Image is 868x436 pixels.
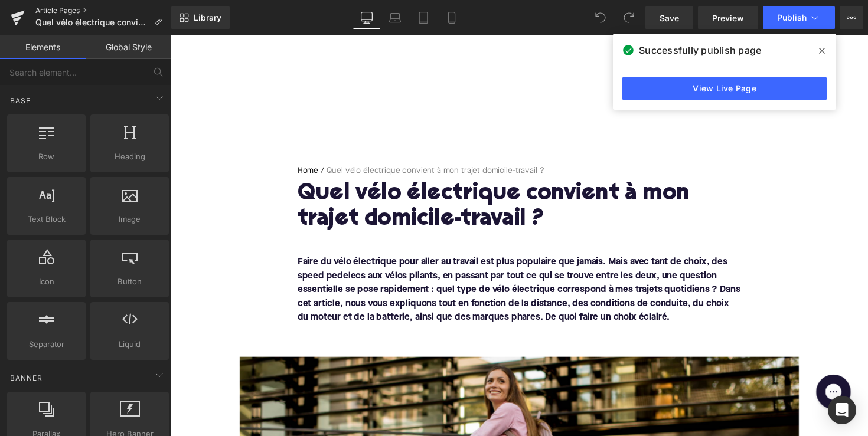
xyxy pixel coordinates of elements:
[712,12,744,24] span: Preview
[94,213,165,225] span: Image
[130,133,585,150] nav: breadcrumbs
[763,6,835,29] button: Publish
[94,150,165,163] span: Heading
[11,276,82,288] span: Icon
[130,228,583,294] font: Faire du vélo électrique pour aller au travail est plus populaire que jamais. Mais avec tant de c...
[171,6,230,29] a: New Library
[151,133,159,145] span: /
[11,213,82,225] span: Text Block
[777,13,807,22] span: Publish
[86,35,171,59] a: Global Style
[94,338,165,350] span: Liquid
[655,343,703,387] iframe: Gorgias live chat messenger
[130,133,151,145] a: Home
[381,6,409,29] a: Laptop
[622,77,827,100] a: View Live Page
[698,6,758,29] a: Preview
[35,18,149,27] span: Quel vélo électrique convient à mon trajet domicile-travail ?
[11,338,82,350] span: Separator
[194,12,221,23] span: Library
[589,6,612,29] button: Undo
[639,43,761,57] span: Successfully publish page
[617,6,641,29] button: Redo
[353,6,381,29] a: Desktop
[35,6,171,15] a: Article Pages
[438,6,466,29] a: Mobile
[840,6,863,29] button: More
[9,95,32,106] span: Base
[9,372,44,383] span: Banner
[11,150,82,163] span: Row
[660,12,679,24] span: Save
[130,150,585,202] h1: Quel vélo électrique convient à mon trajet domicile-travail ?
[94,276,165,288] span: Button
[409,6,438,29] a: Tablet
[828,396,856,424] div: Open Intercom Messenger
